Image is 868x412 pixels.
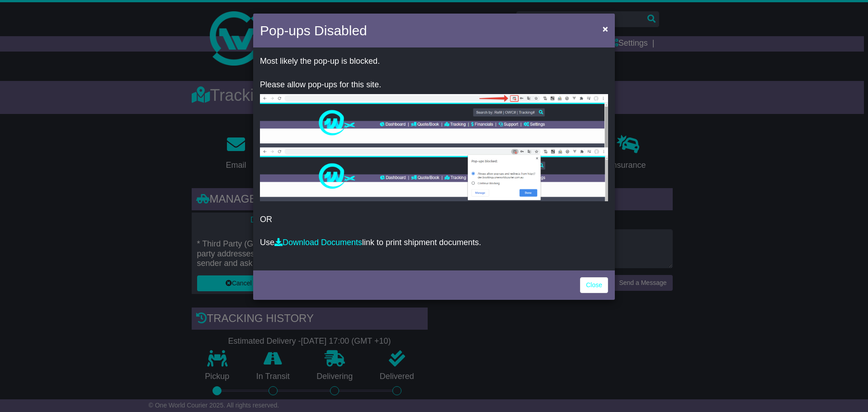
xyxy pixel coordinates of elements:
img: allow-popup-2.png [260,147,608,201]
div: OR [253,50,615,268]
p: Use link to print shipment documents. [260,238,608,248]
h4: Pop-ups Disabled [260,20,367,41]
a: Download Documents [274,238,362,247]
span: × [603,24,608,34]
button: Close [598,19,613,38]
a: Close [580,277,608,293]
p: Most likely the pop-up is blocked. [260,57,608,66]
img: allow-popup-1.png [260,94,608,147]
p: Please allow pop-ups for this site. [260,80,608,90]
